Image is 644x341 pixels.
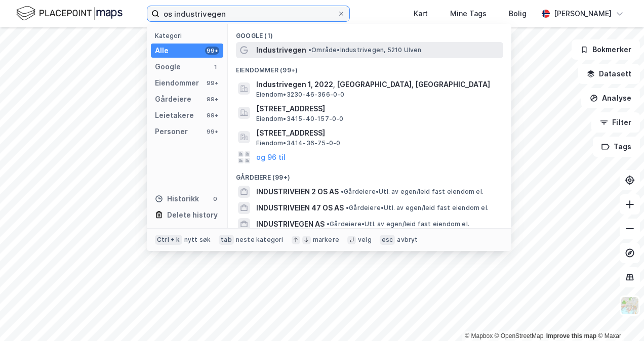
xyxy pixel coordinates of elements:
span: Område • Industrivegen, 5210 Ulven [308,46,422,54]
div: Bolig [509,8,527,20]
a: Improve this map [546,332,596,339]
span: • [346,204,349,211]
input: Søk på adresse, matrikkel, gårdeiere, leietakere eller personer [159,6,337,21]
span: • [327,220,330,228]
div: tab [219,235,234,245]
a: OpenStreetMap [495,332,544,339]
div: Kart [414,8,428,20]
div: neste kategori [236,236,284,244]
span: Eiendom • 3415-40-157-0-0 [256,115,344,123]
div: Google (1) [228,24,511,42]
button: Bokmerker [572,39,640,60]
span: Eiendom • 3230-46-366-0-0 [256,91,345,99]
button: Tags [593,137,640,157]
span: • [308,46,311,54]
div: Ctrl + k [155,235,182,245]
div: Personer [155,125,188,138]
span: Gårdeiere • Utl. av egen/leid fast eiendom el. [341,188,484,196]
div: [PERSON_NAME] [554,8,612,20]
button: Analyse [581,88,640,108]
span: Industrivegen 1, 2022, [GEOGRAPHIC_DATA], [GEOGRAPHIC_DATA] [256,78,499,91]
iframe: Chat Widget [593,292,644,341]
div: velg [358,236,372,244]
div: Mine Tags [450,8,487,20]
button: Filter [591,112,640,133]
div: 99+ [205,95,219,103]
div: markere [313,236,339,244]
div: 99+ [205,79,219,87]
div: nytt søk [184,236,211,244]
div: Delete history [167,209,218,221]
div: Gårdeiere (99+) [228,165,511,184]
div: 99+ [205,127,219,136]
span: [STREET_ADDRESS] [256,103,499,115]
span: INDUSTRIVEGEN AS [256,218,325,230]
div: avbryt [397,236,418,244]
img: logo.f888ab2527a4732fd821a326f86c7f29.svg [16,5,123,22]
span: Gårdeiere • Utl. av egen/leid fast eiendom el. [327,220,469,228]
button: og 96 til [256,151,286,163]
div: Kontrollprogram for chat [593,292,644,341]
span: INDUSTRIVEIEN 47 OS AS [256,202,344,214]
span: Industrivegen [256,44,306,56]
span: [STREET_ADDRESS] [256,127,499,139]
div: Eiendommer [155,77,199,89]
div: 99+ [205,111,219,119]
div: Leietakere [155,109,194,121]
div: 0 [211,195,219,203]
a: Mapbox [465,332,493,339]
div: Alle [155,45,169,57]
span: Gårdeiere • Utl. av egen/leid fast eiendom el. [346,204,489,212]
div: Gårdeiere [155,93,191,105]
div: Google [155,61,181,73]
div: Historikk [155,193,199,205]
span: Eiendom • 3414-36-75-0-0 [256,139,340,147]
div: Eiendommer (99+) [228,58,511,76]
div: Kategori [155,32,223,39]
button: Datasett [578,64,640,84]
span: INDUSTRIVEIEN 2 OS AS [256,186,339,198]
div: 99+ [205,47,219,55]
div: 1 [211,63,219,71]
div: esc [380,235,395,245]
span: • [341,188,344,195]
